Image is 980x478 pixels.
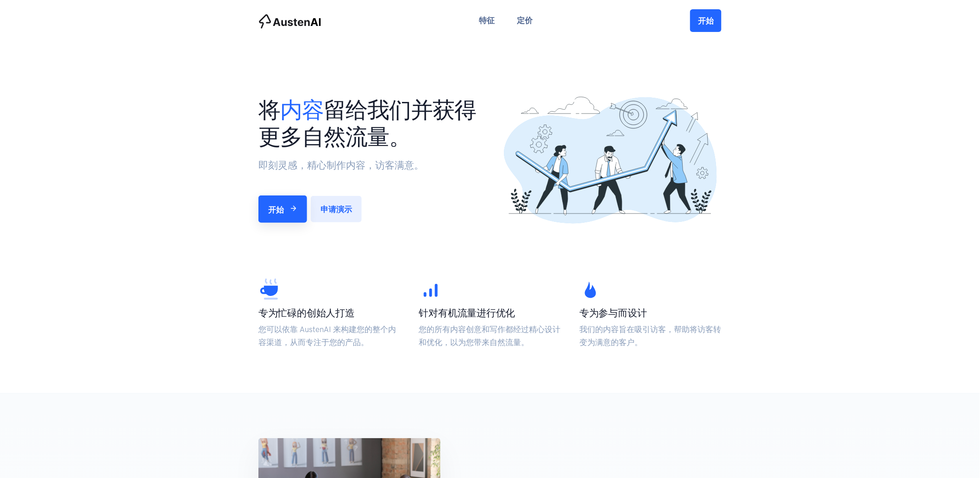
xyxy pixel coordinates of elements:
[258,195,307,223] a: 开始
[258,97,280,123] font: 将
[419,325,561,346] font: 您的所有内容创意和写作都经过精心设计和优化，以为您带来自然流量。
[258,307,355,319] font: 专为忙碌的创始人打造
[698,16,714,25] font: 开始
[258,14,321,29] img: AustenAI主页
[499,86,722,234] img: ...
[258,325,396,346] font: 您可以依靠 AustenAI 来构建您的整个内容渠道，从而专注于您的产品。
[468,11,506,31] a: 特征
[320,205,352,214] font: 申请演示
[506,11,544,31] a: 定价
[280,97,324,123] font: 内容
[268,205,284,214] font: 开始
[419,307,515,319] font: 针对有机流量进行优化
[258,159,424,171] font: 即刻灵感，精心制作内容，访客满意。
[311,196,362,222] a: 申请演示
[479,16,495,25] font: 特征
[258,97,476,150] font: 留给我们并获得更多自然流量。
[579,325,721,346] font: 我们的内容旨在吸引访客，帮助将访客转变为满意的客户。
[690,9,722,32] a: 开始
[517,16,533,25] font: 定价
[579,307,647,319] font: 专为参与而设计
